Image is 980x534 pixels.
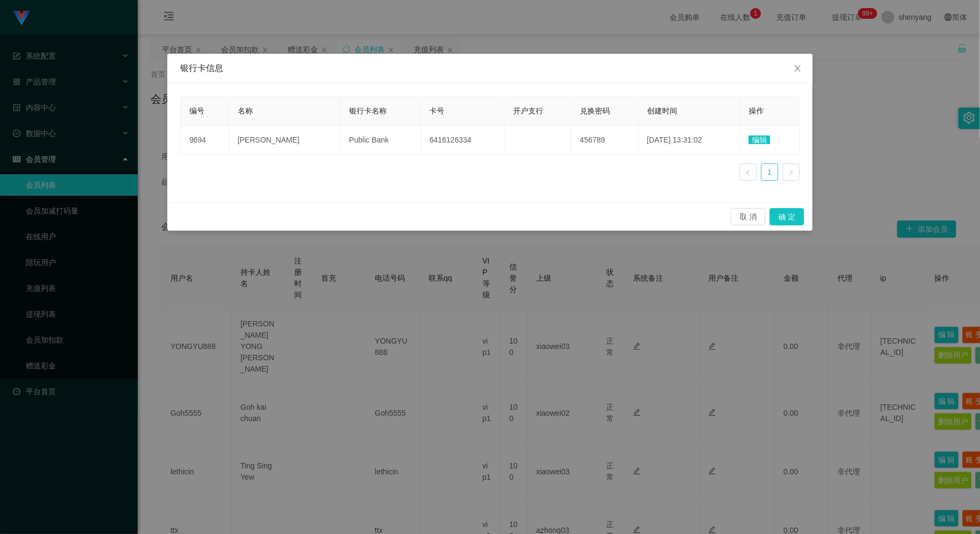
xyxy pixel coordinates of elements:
i: 图标: right [788,169,794,176]
span: 6416126334 [430,136,472,144]
span: 银行卡名称 [349,106,387,115]
span: [PERSON_NAME] [238,136,300,144]
span: 编号 [189,106,204,115]
span: 开户支行 [513,106,543,115]
a: 1 [762,164,778,180]
i: 图标: close [793,64,802,73]
span: 名称 [238,106,253,115]
span: 兑换密码 [580,106,610,115]
span: Public Bank [349,136,389,144]
li: 下一页 [783,163,800,181]
div: 银行卡信息 [180,62,800,74]
button: 确 定 [770,208,804,225]
span: 456789 [580,136,605,144]
td: [DATE] 13:31:02 [638,126,741,155]
td: 9694 [181,126,229,155]
button: Close [783,54,813,84]
li: 1 [761,163,778,181]
i: 图标: left [745,169,751,176]
span: 操作 [749,106,764,115]
span: 创建时间 [647,106,677,115]
li: 上一页 [740,163,757,181]
span: 卡号 [430,106,445,115]
button: 取 消 [731,208,765,225]
span: 编辑 [749,136,770,144]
